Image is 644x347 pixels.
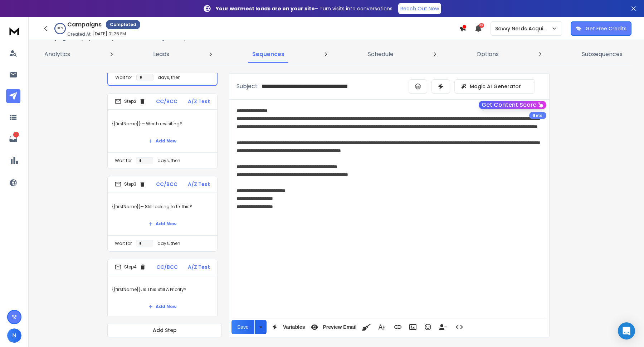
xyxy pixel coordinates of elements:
p: Get Free Credits [586,25,626,32]
a: Schedule [364,46,398,63]
a: Reach Out Now [398,3,441,14]
div: Step 3 [115,181,146,187]
button: Add New [143,217,182,231]
button: Get Content Score [479,101,546,109]
p: A/Z Test [188,263,210,271]
p: days, then [158,75,181,80]
li: Step4CC/BCCA/Z Test{{firstName}}, Is This Still A Priority?Add New [107,259,218,318]
div: Completed [106,20,140,29]
div: Open Intercom Messenger [618,322,635,340]
p: Leads [153,50,169,59]
p: Created At: [67,31,92,37]
p: Options [477,50,499,59]
p: {{firstName}}, Is This Still A Priority? [112,280,213,300]
div: Step 2 [115,98,146,105]
span: Variables [282,324,307,330]
a: Analytics [40,46,74,63]
p: 1 [13,132,19,137]
div: Step 4 [115,264,146,270]
p: Wait for [115,241,132,246]
p: Wait for [115,75,132,80]
button: More Text [375,320,388,334]
button: Clean HTML [360,320,373,334]
button: Add Step [107,323,222,337]
button: Add New [143,300,182,314]
button: Add New [143,134,182,148]
p: A/Z Test [188,98,210,105]
button: N [7,328,21,343]
strong: Your warmest leads are on your site [216,5,315,12]
button: Insert Image (⌘P) [406,320,420,334]
a: Sequences [248,46,289,63]
button: Preview Email [308,320,358,334]
p: Schedule [368,50,394,59]
button: Emoticons [421,320,435,334]
p: Subsequences [582,50,623,59]
button: Save [231,320,254,334]
button: Insert Link (⌘K) [391,320,405,334]
p: {{firstName}} – Worth revisiting? [112,114,213,134]
button: Magic AI Generator [454,79,535,94]
button: Code View [453,320,466,334]
p: Savvy Nerds Acquisition [495,25,551,32]
p: Reach Out Now [400,5,439,12]
a: Options [472,46,503,63]
span: 10 [479,23,484,28]
button: Variables [268,320,307,334]
p: 100 % [57,26,63,31]
li: Step2CC/BCCA/Z Test{{firstName}} – Worth revisiting?Add NewWait fordays, then [107,93,218,169]
img: logo [7,24,21,37]
p: A/Z Test [188,181,210,188]
p: – Turn visits into conversations [216,5,392,12]
p: CC/BCC [156,263,178,271]
button: Get Free Credits [571,21,631,36]
a: Subsequences [577,46,627,63]
p: [DATE] 01:26 PM [93,31,126,37]
p: Sequences [252,50,284,59]
a: Leads [149,46,174,63]
span: Preview Email [321,324,358,330]
p: Subject: [236,82,259,91]
p: CC/BCC [156,181,177,188]
p: days, then [157,158,180,164]
p: days, then [157,241,180,246]
li: Step3CC/BCCA/Z Test{{firstName}}– Still looking to fix this?Add NewWait fordays, then [107,176,218,252]
div: Beta [529,112,546,119]
a: 1 [6,132,20,146]
p: Analytics [44,50,70,59]
button: Insert Unsubscribe Link [436,320,450,334]
p: {{firstName}}– Still looking to fix this? [112,197,213,217]
p: Magic AI Generator [470,83,521,90]
p: Wait for [115,158,132,164]
h1: Campaigns [67,20,102,29]
p: CC/BCC [156,98,177,105]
